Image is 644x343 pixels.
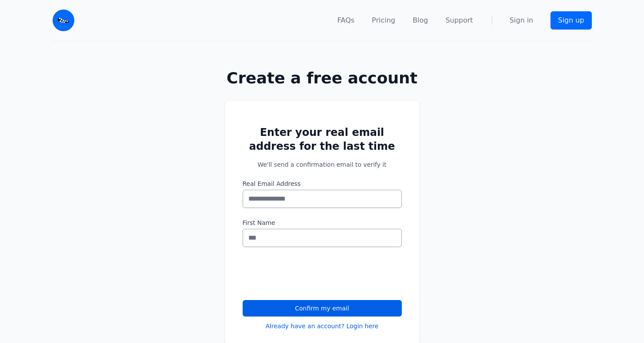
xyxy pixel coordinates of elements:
[197,69,447,87] h1: Create a free account
[266,322,379,330] a: Already have an account? Login here
[337,15,354,26] a: FAQs
[243,179,402,188] label: Real Email Address
[510,15,534,26] a: Sign in
[53,10,74,31] img: Email Monster
[413,15,428,26] a: Blog
[243,300,402,317] button: Confirm my email
[243,257,375,291] iframe: reCAPTCHA
[372,15,395,26] a: Pricing
[445,15,473,26] a: Support
[551,11,591,30] a: Sign up
[243,125,402,153] h2: Enter your real email address for the last time
[243,218,402,227] label: First Name
[243,160,402,169] p: We'll send a confirmation email to verify it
